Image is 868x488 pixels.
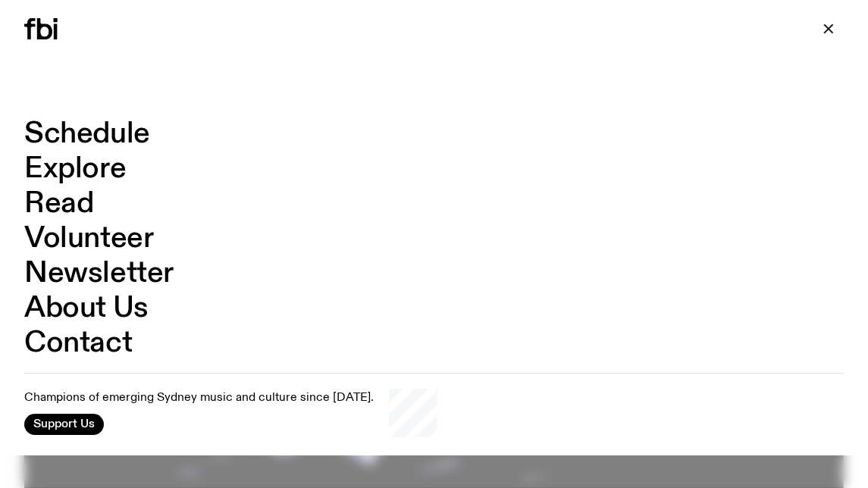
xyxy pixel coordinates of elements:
[24,189,93,218] a: Read
[24,414,104,435] button: Support Us
[24,294,149,323] a: About Us
[24,392,374,406] p: Champions of emerging Sydney music and culture since [DATE].
[24,120,150,149] a: Schedule
[33,418,95,431] span: Support Us
[24,224,153,253] a: Volunteer
[24,329,132,358] a: Contact
[24,259,174,288] a: Newsletter
[24,155,126,183] a: Explore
